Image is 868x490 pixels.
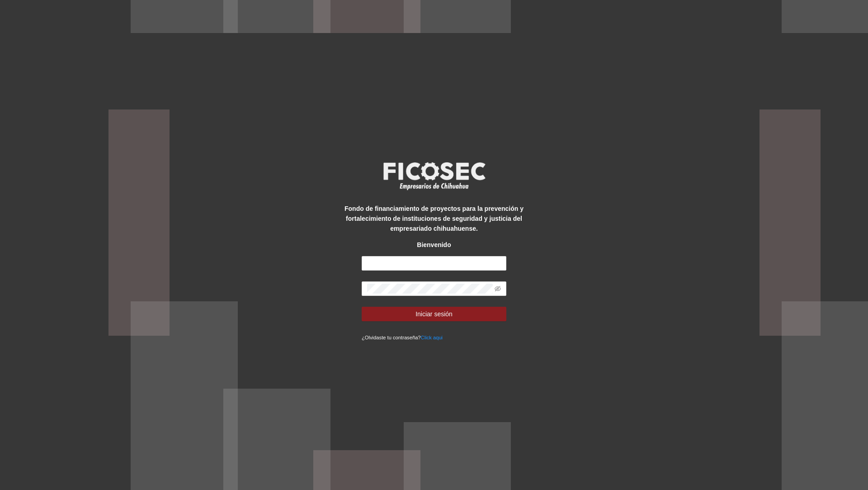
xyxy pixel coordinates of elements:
strong: Bienvenido [417,241,451,248]
a: Click aqui [421,335,443,340]
small: ¿Olvidaste tu contraseña? [362,335,443,340]
strong: Fondo de financiamiento de proyectos para la prevención y fortalecimiento de instituciones de seg... [344,205,524,232]
span: eye-invisible [495,285,501,292]
button: Iniciar sesión [362,307,506,321]
img: logo [377,159,491,193]
span: Iniciar sesión [415,309,453,319]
